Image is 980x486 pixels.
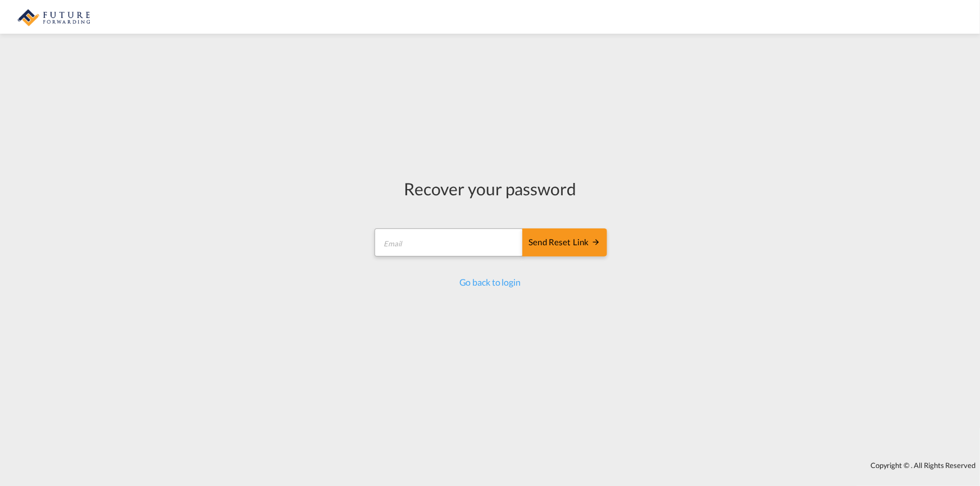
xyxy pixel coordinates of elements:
md-icon: icon-arrow-right [592,237,601,246]
img: 6ff41df0198311eeb558b1ac392ddd76.png [17,4,93,30]
div: Send reset link [528,236,600,249]
a: Go back to login [459,277,521,287]
button: SEND RESET LINK [522,228,607,256]
input: Email [375,228,523,256]
div: Recover your password [373,177,607,200]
